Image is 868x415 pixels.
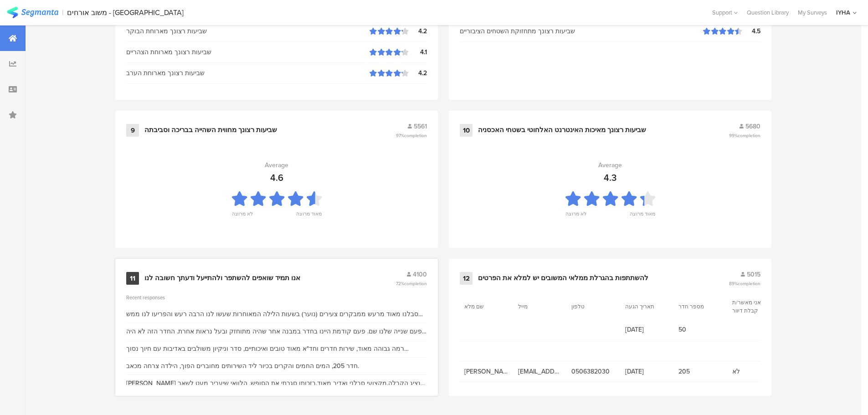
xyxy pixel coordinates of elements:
div: Support [712,5,738,20]
section: שם מלא [464,302,505,311]
div: לא מרוצה [565,210,586,223]
span: completion [738,280,760,287]
div: מאוד מרוצה [296,210,322,223]
a: Question Library [742,8,793,17]
div: רמה גבוהה מאוד, שירות חדרים וחד"א מאוד טובים ואיכותיים, סדר וניקיון משולבים באדיבות עם חיוך נסוך ... [126,344,427,354]
div: משוב אורחים - [GEOGRAPHIC_DATA] [67,8,184,17]
span: [DATE] [625,325,670,334]
div: IYHA [836,8,850,17]
section: טלפון [571,302,612,311]
div: 4.5 [742,26,760,36]
div: שביעות רצונך מארוחת הערב [126,68,370,78]
div: שביעות רצונך מחווית השהייה בבריכה וסביבתה [144,126,277,135]
span: completion [738,132,760,139]
section: מספר חדר [678,302,719,311]
div: 4.3 [604,171,616,184]
span: 5561 [414,122,427,131]
div: Average [598,160,622,170]
div: אנו תמיד שואפים להשתפר ולהתייעל ודעתך חשובה לנו [144,274,300,283]
span: 50 [678,325,723,334]
div: שביעות רצונך מאיכות האינטרנט האלחוטי בשטחי האכסניה [478,126,646,135]
span: completion [404,280,427,287]
span: [EMAIL_ADDRESS][DOMAIN_NAME] [518,367,563,376]
div: 11 [126,272,139,285]
a: My Surveys [793,8,832,17]
div: שביעות רצונך מתחזוקת השטחים הציבוריים [460,26,703,36]
div: שביעות רצונך מארוחת הצהריים [126,47,370,57]
span: 205 [678,367,723,376]
div: 4.2 [409,26,427,36]
div: 4.1 [409,47,427,57]
div: 4.2 [409,68,427,78]
div: לא מרוצה [232,210,253,223]
section: אני מאשר/ת קבלת דיוור [732,298,773,315]
span: 89% [729,280,760,287]
div: חדר 205, המים החמים והקרים בכיור ליד השירותים מחוברים הפוך, הילדה צרחה מכאב. [126,361,359,371]
div: מאוד מרוצה [630,210,655,223]
div: שביעות רצונך מארוחת הבוקר [126,26,370,36]
section: מייל [518,302,559,311]
div: Average [265,160,288,170]
span: completion [404,132,427,139]
span: 0506382030 [571,367,616,376]
div: להשתתפות בהגרלת ממלאי המשובים יש למלא את הפרטים [478,274,648,283]
span: [DATE] [625,367,670,376]
div: פעם שנייה שלנו שם. פעם קודמת היינו בחדר במבנה אחר שהיה מתוחזק ובעל נראות אחרת. החדר הזה לא היה נח... [126,327,427,336]
span: 72% [396,280,427,287]
div: 10 [460,124,473,137]
span: 99% [729,132,760,139]
section: תאריך הגעה [625,302,666,311]
img: segmanta logo [7,7,58,18]
div: | [62,7,63,18]
div: 4.6 [270,171,283,184]
span: 4100 [413,270,427,279]
div: Recent responses [126,294,427,301]
span: [PERSON_NAME] [464,367,509,376]
div: סבלנו מאוד מרעש ממבקרים צעירים (נוער) בשעות הלילה המאוחרות שעשו לנו הרבה רעש והפריעו לנו ממש לישון [126,309,427,319]
div: [PERSON_NAME] נציג הקבלה,מקצועי סבלני ואדיב מאוד.בזכותו סגרתי את הסופש. הלוואי שיעביר מעט לשאר הנ... [126,379,427,388]
div: 9 [126,124,139,137]
span: לא [732,367,777,376]
div: 12 [460,272,473,285]
span: 5015 [747,270,760,279]
span: 5680 [745,122,760,131]
span: 97% [396,132,427,139]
